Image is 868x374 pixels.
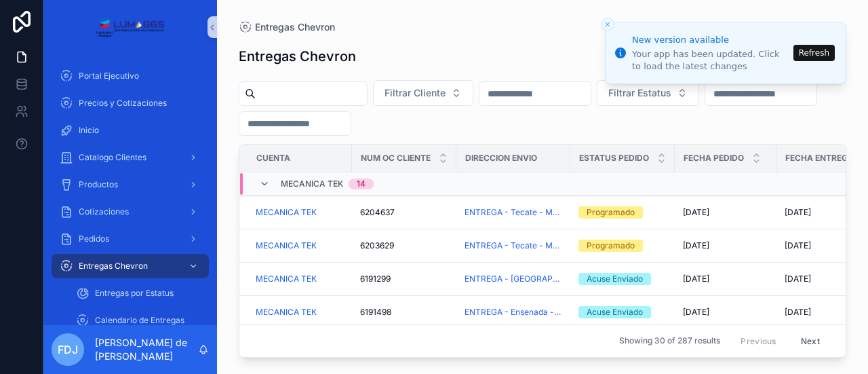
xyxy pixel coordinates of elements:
[68,281,209,305] a: Entregas por Estatus
[373,80,473,106] button: Select Button
[360,274,448,284] a: 6191299
[785,207,811,218] span: [DATE]
[52,172,209,197] a: Productos
[465,274,562,284] a: ENTREGA - [GEOGRAPHIC_DATA] - MECANICA TEK
[79,179,118,190] span: Productos
[256,274,344,284] a: MECANICA TEK
[256,307,344,318] a: MECANICA TEK
[684,153,744,164] span: Fecha Pedido
[52,118,209,143] a: Inicio
[43,54,217,325] div: scrollable content
[683,207,768,218] a: [DATE]
[465,240,562,251] a: ENTREGA - Tecate - MECANICA TEK
[357,179,366,189] div: 14
[360,307,391,318] span: 6191498
[608,86,671,100] span: Filtrar Estatus
[95,315,184,326] span: Calendario de Entregas
[683,240,768,251] a: [DATE]
[587,240,635,252] div: Programado
[465,307,562,318] a: ENTREGA - Ensenada - MECANICA TEK
[785,240,811,251] span: [DATE]
[791,331,829,352] button: Next
[785,274,811,284] span: [DATE]
[256,207,317,218] a: MECANICA TEK
[256,307,317,318] a: MECANICA TEK
[256,240,344,251] a: MECANICA TEK
[360,240,394,251] span: 6203629
[465,207,562,218] a: ENTREGA - Tecate - MECANICA TEK
[785,307,811,318] span: [DATE]
[793,45,835,61] button: Refresh
[361,153,431,164] span: Num OC Cliente
[683,207,709,218] span: [DATE]
[597,80,699,106] button: Select Button
[79,206,129,217] span: Cotizaciones
[52,200,209,224] a: Cotizaciones
[79,261,148,272] span: Entregas Chevron
[256,153,290,164] span: Cuenta
[281,179,343,189] span: MECANICA TEK
[601,18,614,31] button: Close toast
[587,206,635,219] div: Programado
[360,274,391,284] span: 6191299
[79,152,146,163] span: Catalogo Clientes
[632,48,789,73] div: Your app has been updated. Click to load the latest changes
[360,207,395,218] span: 6204637
[579,153,649,164] span: Estatus Pedido
[578,240,667,252] a: Programado
[52,254,209,278] a: Entregas Chevron
[384,86,446,100] span: Filtrar Cliente
[256,274,317,284] a: MECANICA TEK
[79,71,139,81] span: Portal Ejecutivo
[52,227,209,251] a: Pedidos
[239,20,335,34] a: Entregas Chevron
[95,336,198,363] p: [PERSON_NAME] de [PERSON_NAME]
[360,240,448,251] a: 6203629
[578,206,667,219] a: Programado
[683,240,709,251] span: [DATE]
[52,64,209,88] a: Portal Ejecutivo
[587,273,643,285] div: Acuse Enviado
[68,308,209,333] a: Calendario de Entregas
[683,307,768,318] a: [DATE]
[683,307,709,318] span: [DATE]
[465,153,537,164] span: Direccion Envio
[256,207,344,218] a: MECANICA TEK
[79,125,99,136] span: Inicio
[360,207,448,218] a: 6204637
[52,145,209,170] a: Catalogo Clientes
[96,16,164,38] img: App logo
[683,274,709,284] span: [DATE]
[587,306,643,318] div: Acuse Enviado
[578,306,667,318] a: Acuse Enviado
[95,288,174,299] span: Entregas por Estatus
[632,33,789,47] div: New version available
[256,240,317,251] a: MECANICA TEK
[239,47,356,66] h1: Entregas Chevron
[58,341,78,358] span: FdJ
[79,98,167,109] span: Precios y Cotizaciones
[683,274,768,284] a: [DATE]
[360,307,448,318] a: 6191498
[79,233,109,244] span: Pedidos
[52,91,209,115] a: Precios y Cotizaciones
[578,273,667,285] a: Acuse Enviado
[619,336,720,347] span: Showing 30 of 287 results
[255,20,335,34] span: Entregas Chevron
